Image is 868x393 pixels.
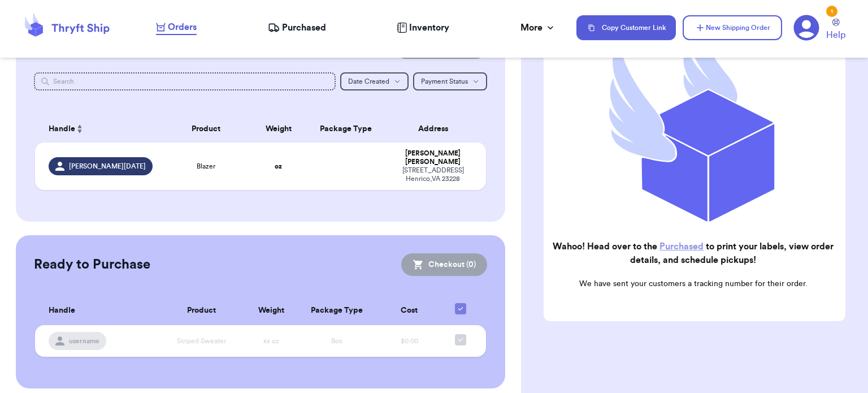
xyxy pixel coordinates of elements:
[49,305,75,317] span: Handle
[245,296,298,325] th: Weight
[387,115,486,142] th: Address
[340,72,409,90] button: Date Created
[793,15,819,41] a: 1
[69,162,146,171] span: [PERSON_NAME][DATE]
[401,253,487,276] button: Checkout (0)
[659,242,704,251] a: Purchased
[393,166,472,183] div: [STREET_ADDRESS] Henrico , VA 23228
[168,20,197,34] span: Orders
[177,338,226,344] span: Striped Sweater
[826,28,845,42] span: Help
[413,72,487,90] button: Payment Status
[275,163,282,170] strong: oz
[158,296,245,325] th: Product
[34,256,150,274] h2: Ready to Purchase
[397,21,449,34] a: Inventory
[49,123,75,135] span: Handle
[376,296,442,325] th: Cost
[553,278,834,290] p: We have sent your customers a tracking number for their order.
[197,162,215,171] span: Blazer
[69,336,99,346] span: username
[826,19,845,42] a: Help
[251,115,306,142] th: Weight
[348,78,389,85] span: Date Created
[409,21,449,34] span: Inventory
[282,21,326,34] span: Purchased
[161,115,251,142] th: Product
[401,338,418,344] span: $0.00
[306,115,387,142] th: Package Type
[331,338,342,344] span: Box
[421,78,468,85] span: Payment Status
[826,6,837,17] div: 1
[393,149,472,166] div: [PERSON_NAME] [PERSON_NAME]
[263,338,279,344] span: xx oz
[156,20,197,35] a: Orders
[683,15,782,40] button: New Shipping Order
[298,296,377,325] th: Package Type
[34,72,336,90] input: Search
[576,15,676,40] button: Copy Customer Link
[553,240,834,267] h2: Wahoo! Head over to the to print your labels, view order details, and schedule pickups!
[75,122,84,136] button: Sort ascending
[268,21,326,34] a: Purchased
[520,21,556,34] div: More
